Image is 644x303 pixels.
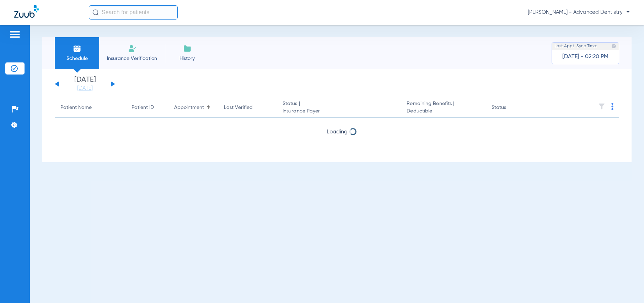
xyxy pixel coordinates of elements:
img: last sync help info [611,44,616,49]
img: Search Icon [92,9,99,16]
img: Zuub Logo [14,5,39,18]
span: Loading [327,129,348,135]
span: Schedule [60,55,94,62]
div: Last Verified [224,104,253,111]
img: filter.svg [598,103,605,110]
div: Appointment [174,104,213,111]
span: History [170,55,204,62]
li: [DATE] [64,76,106,92]
img: Manual Insurance Verification [128,44,136,53]
span: Deductible [407,108,480,115]
th: Remaining Benefits | [401,98,485,118]
span: Insurance Verification [104,55,160,62]
div: Last Verified [224,104,271,111]
div: Patient Name [60,104,120,111]
span: [DATE] - 02:20 PM [562,53,608,60]
div: Patient ID [132,104,163,111]
span: Last Appt. Sync Time: [554,43,597,50]
input: Search for patients [89,5,178,20]
img: hamburger-icon [9,30,21,39]
div: Patient ID [132,104,154,111]
span: [PERSON_NAME] - Advanced Dentistry [528,9,630,16]
th: Status [486,98,534,118]
img: History [183,44,192,53]
th: Status | [277,98,401,118]
div: Patient Name [60,104,92,111]
img: group-dot-blue.svg [611,103,613,110]
span: Insurance Payer [283,108,395,115]
a: [DATE] [64,85,106,92]
div: Appointment [174,104,204,111]
img: Schedule [73,44,81,53]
